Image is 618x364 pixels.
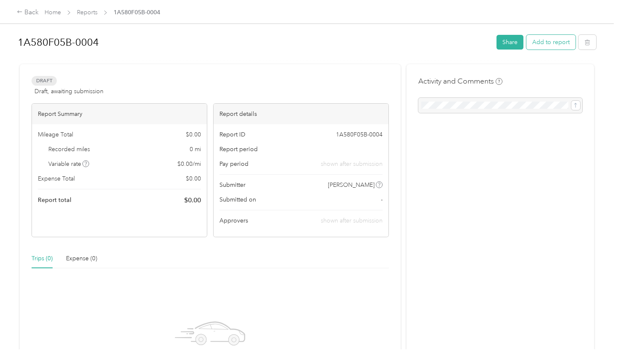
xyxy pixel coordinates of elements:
[114,8,160,17] span: 1A580F05B-0004
[190,145,201,154] span: 0 mi
[38,196,71,204] span: Report total
[214,104,388,124] div: Report details
[32,104,207,124] div: Report Summary
[219,160,248,168] span: Pay period
[32,76,57,86] span: Draft
[321,217,383,224] span: shown after submission
[48,160,90,168] span: Variable rate
[336,130,383,139] span: 1A580F05B-0004
[18,32,491,52] h1: 1A580F05B-0004
[219,130,246,139] span: Report ID
[45,9,61,16] a: Home
[497,35,523,50] button: Share
[38,174,75,183] span: Expense Total
[66,254,97,263] div: Expense (0)
[32,254,53,263] div: Trips (0)
[77,9,98,16] a: Reports
[381,195,383,204] span: -
[328,181,375,189] span: [PERSON_NAME]
[177,160,201,168] span: $ 0.00 / mi
[321,160,383,168] span: shown after submission
[219,145,258,154] span: Report period
[34,87,103,96] span: Draft, awaiting submission
[186,174,201,183] span: $ 0.00
[184,195,201,205] span: $ 0.00
[571,317,618,364] iframe: Everlance-gr Chat Button Frame
[526,35,576,50] button: Add to report
[17,8,39,18] div: Back
[418,76,502,86] h4: Activity and Comments
[219,195,256,204] span: Submitted on
[186,130,201,139] span: $ 0.00
[219,181,246,189] span: Submitter
[48,145,90,154] span: Recorded miles
[219,216,248,225] span: Approvers
[38,130,73,139] span: Mileage Total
